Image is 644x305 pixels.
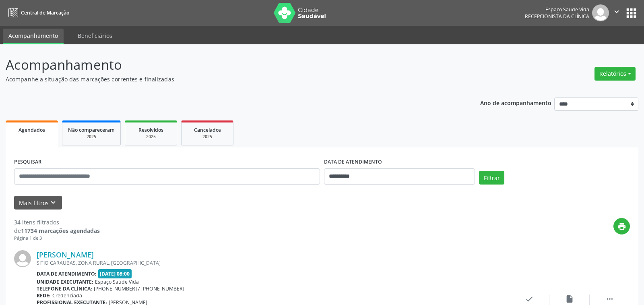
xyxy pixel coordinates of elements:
i: insert_drive_file [565,295,574,303]
div: Página 1 de 3 [14,235,100,242]
span: [DATE] 08:00 [98,269,132,278]
button: print [613,218,630,234]
button:  [609,4,624,21]
label: PESQUISAR [14,156,41,168]
span: Recepcionista da clínica [525,13,589,20]
strong: 11734 marcações agendadas [21,227,100,234]
button: Filtrar [479,171,504,185]
span: Resolvidos [138,127,163,133]
div: 34 itens filtrados [14,218,100,226]
p: Ano de acompanhamento [480,98,551,108]
b: Telefone da clínica: [37,285,92,292]
a: Beneficiários [72,29,118,43]
a: [PERSON_NAME] [37,250,94,259]
span: Espaço Saúde Vida [95,278,139,285]
b: Unidade executante: [37,278,93,285]
i: print [617,222,626,231]
div: SITIO CARAUBAS, ZONA RURAL, [GEOGRAPHIC_DATA] [37,259,509,266]
span: Central de Marcação [21,9,69,16]
b: Data de atendimento: [37,270,97,277]
a: Acompanhamento [3,29,64,44]
span: Credenciada [52,292,82,299]
span: Agendados [19,127,45,133]
div: de [14,226,100,235]
img: img [592,4,609,21]
b: Rede: [37,292,51,299]
i:  [612,7,621,16]
div: 2025 [68,134,115,140]
img: img [14,250,31,267]
button: apps [624,6,638,20]
i:  [605,295,614,303]
p: Acompanhe a situação das marcações correntes e finalizadas [6,75,448,83]
span: Não compareceram [68,127,115,133]
button: Relatórios [594,67,636,81]
i: check [525,295,534,303]
div: 2025 [131,134,171,140]
div: Espaço Saude Vida [525,6,589,13]
label: DATA DE ATENDIMENTO [324,156,382,168]
button: Mais filtroskeyboard_arrow_down [14,196,62,210]
span: [PHONE_NUMBER] / [PHONE_NUMBER] [94,285,184,292]
a: Central de Marcação [6,6,69,19]
p: Acompanhamento [6,55,448,75]
span: Cancelados [194,127,221,133]
i: keyboard_arrow_down [49,198,58,207]
div: 2025 [187,134,227,140]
